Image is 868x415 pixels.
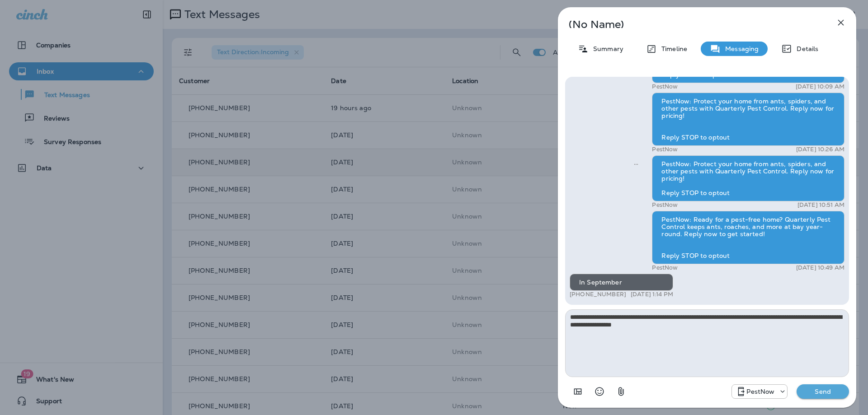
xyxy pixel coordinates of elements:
[796,146,844,153] p: [DATE] 10:26 AM
[652,264,678,271] p: PestNow
[746,388,774,395] p: PestNow
[652,211,844,264] div: PestNow: Ready for a pest-free home? Quarterly Pest Control keeps ants, roaches, and more at bay ...
[590,382,609,401] button: Select an emoji
[652,146,678,153] p: PestNow
[634,159,638,168] span: Sent
[721,45,759,52] p: Messaging
[657,45,687,52] p: Timeline
[652,83,678,90] p: PestNow
[732,386,787,397] div: +1 (703) 691-5149
[804,387,842,396] p: Send
[589,45,623,52] p: Summary
[797,384,849,399] button: Send
[631,291,673,298] p: [DATE] 1:14 PM
[796,264,844,271] p: [DATE] 10:49 AM
[570,291,626,298] p: [PHONE_NUMBER]
[792,45,818,52] p: Details
[569,21,816,28] p: (No Name)
[569,382,587,401] button: Add in a premade template
[652,201,678,209] p: PestNow
[652,155,844,201] div: PestNow: Protect your home from ants, spiders, and other pests with Quarterly Pest Control. Reply...
[570,274,673,291] div: In September
[797,201,844,209] p: [DATE] 10:51 AM
[796,83,844,90] p: [DATE] 10:09 AM
[652,93,844,146] div: PestNow: Protect your home from ants, spiders, and other pests with Quarterly Pest Control. Reply...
